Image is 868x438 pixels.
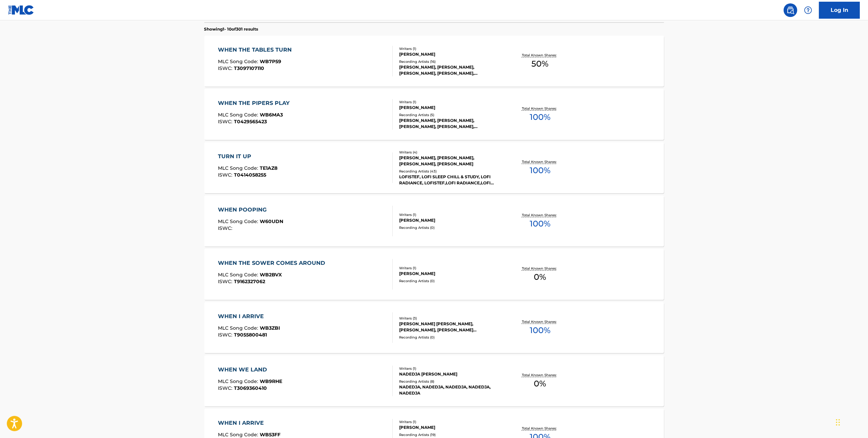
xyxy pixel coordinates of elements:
span: T0429565423 [234,118,267,125]
span: WB3ZBI [260,325,280,331]
div: WHEN THE PIPERS PLAY [218,99,293,107]
a: Public Search [784,3,797,17]
div: Writers ( 1 ) [399,212,502,217]
span: MLC Song Code : [218,272,260,278]
span: 100 % [530,164,550,177]
a: WHEN POOPINGMLC Song Code:W60UDNISWC:Writers (1)[PERSON_NAME]Recording Artists (0)Total Known Sha... [204,196,664,247]
div: [PERSON_NAME] [399,424,502,431]
span: T9055800481 [234,332,267,338]
span: T0414058255 [234,172,266,178]
div: Recording Artists ( 0 ) [399,225,502,230]
span: T9162327062 [234,278,265,285]
img: help [804,6,812,14]
span: 0 % [534,271,546,283]
span: W60UDN [260,218,283,224]
a: WHEN THE TABLES TURNMLC Song Code:WB7P59ISWC:T3097107110Writers (1)[PERSON_NAME]Recording Artists... [204,36,664,87]
div: Writers ( 1 ) [399,366,502,371]
span: MLC Song Code : [218,165,260,171]
p: Total Known Shares: [522,266,558,271]
p: Total Known Shares: [522,106,558,111]
div: Recording Artists ( 19 ) [399,432,502,437]
img: search [786,6,795,14]
span: WB9RHE [260,378,282,384]
div: Writers ( 1 ) [399,46,502,51]
div: [PERSON_NAME] [399,217,502,223]
span: MLC Song Code : [218,378,260,384]
span: ISWC : [218,172,234,178]
div: WHEN I ARRIVE [218,312,280,321]
a: Log In [819,2,860,19]
div: Recording Artists ( 0 ) [399,335,502,340]
div: Writers ( 4 ) [399,150,502,155]
span: MLC Song Code : [218,325,260,331]
div: Recording Artists ( 0 ) [399,278,502,284]
span: TE1AZ8 [260,165,277,171]
div: Recording Artists ( 43 ) [399,169,502,174]
div: NADEDJA, NADEDJA, NADEDJA, NADEDJA, NADEDJA [399,384,502,396]
span: 0 % [534,378,546,390]
p: Showing 1 - 10 of 301 results [204,26,258,32]
a: WHEN THE SOWER COMES AROUNDMLC Song Code:WB2BVXISWC:T9162327062Writers (1)[PERSON_NAME]Recording ... [204,249,664,300]
div: Writers ( 1 ) [399,419,502,424]
a: TURN IT UPMLC Song Code:TE1AZ8ISWC:T0414058255Writers (4)[PERSON_NAME], [PERSON_NAME], [PERSON_NA... [204,142,664,193]
span: 100 % [530,218,550,230]
img: MLC Logo [8,5,34,15]
div: Recording Artists ( 16 ) [399,59,502,64]
iframe: Chat Widget [834,405,868,438]
div: WHEN WE LAND [218,366,282,374]
span: ISWC : [218,225,234,231]
div: NADEDJA [PERSON_NAME] [399,371,502,377]
span: MLC Song Code : [218,218,260,224]
span: MLC Song Code : [218,58,260,65]
div: WHEN THE SOWER COMES AROUND [218,259,328,267]
div: WHEN THE TABLES TURN [218,46,295,54]
p: Total Known Shares: [522,372,558,378]
span: ISWC : [218,278,234,285]
span: 100 % [530,324,550,336]
p: Total Known Shares: [522,319,558,324]
p: Total Known Shares: [522,426,558,431]
a: WHEN THE PIPERS PLAYMLC Song Code:WB6MA3ISWC:T0429565423Writers (1)[PERSON_NAME]Recording Artists... [204,89,664,140]
div: WHEN I ARRIVE [218,419,280,427]
div: Writers ( 1 ) [399,99,502,105]
div: Drag [836,412,840,433]
span: ISWC : [218,332,234,338]
div: [PERSON_NAME] [PERSON_NAME], [PERSON_NAME], [PERSON_NAME] [PERSON_NAME] [399,321,502,333]
span: T3097107110 [234,65,264,71]
div: Writers ( 3 ) [399,316,502,321]
div: [PERSON_NAME], [PERSON_NAME], [PERSON_NAME], [PERSON_NAME], [PERSON_NAME] [399,117,502,130]
div: [PERSON_NAME] [399,105,502,111]
div: [PERSON_NAME], [PERSON_NAME], [PERSON_NAME], [PERSON_NAME], [PERSON_NAME] [399,64,502,76]
span: ISWC : [218,385,234,391]
span: WB7P59 [260,58,281,65]
div: Help [801,3,815,17]
div: LOFISTEF, LOFI SLEEP CHILL & STUDY, LOFI RADIANCE, LOFISTEF,LOFI RADIANCE,LOFI SLEEP CHILL & STUD... [399,174,502,186]
a: WHEN WE LANDMLC Song Code:WB9RHEISWC:T3069360410Writers (1)NADEDJA [PERSON_NAME]Recording Artists... [204,355,664,406]
span: 100 % [530,111,550,123]
div: [PERSON_NAME] [399,51,502,57]
span: WB6MA3 [260,112,283,118]
span: T3069360410 [234,385,267,391]
div: Writers ( 1 ) [399,266,502,271]
p: Total Known Shares: [522,53,558,58]
a: WHEN I ARRIVEMLC Song Code:WB3ZBIISWC:T9055800481Writers (3)[PERSON_NAME] [PERSON_NAME], [PERSON_... [204,302,664,353]
span: WB53FF [260,432,280,438]
span: ISWC : [218,118,234,125]
p: Total Known Shares: [522,213,558,218]
span: 50 % [531,58,548,70]
div: [PERSON_NAME] [399,271,502,277]
div: WHEN POOPING [218,206,283,214]
span: ISWC : [218,65,234,71]
p: Total Known Shares: [522,159,558,164]
div: Recording Artists ( 5 ) [399,112,502,117]
span: MLC Song Code : [218,112,260,118]
div: Recording Artists ( 8 ) [399,379,502,384]
span: WB2BVX [260,272,282,278]
div: TURN IT UP [218,152,277,161]
div: [PERSON_NAME], [PERSON_NAME], [PERSON_NAME], [PERSON_NAME] [399,155,502,167]
span: MLC Song Code : [218,432,260,438]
